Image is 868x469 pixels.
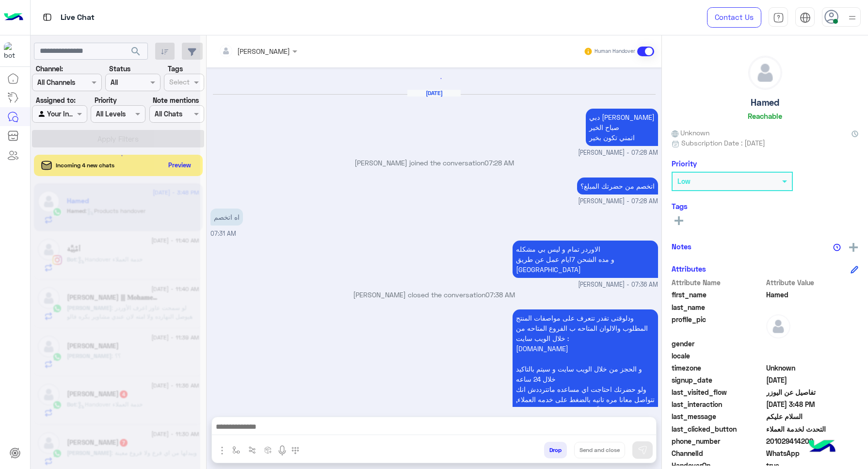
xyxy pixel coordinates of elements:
span: Hamed [766,290,859,300]
img: Trigger scenario [248,446,256,454]
img: profile [846,12,858,24]
h6: Tags [672,202,858,210]
p: 10/8/2025, 7:31 AM [210,209,243,226]
img: send voice note [276,445,288,456]
span: last_visited_flow [672,387,764,397]
span: التحدث لخدمة العملاء [766,424,859,434]
img: tab [41,11,53,23]
span: Unknown [766,363,859,373]
img: defaultAdmin.png [749,56,782,89]
span: Attribute Value [766,277,859,288]
span: Attribute Name [672,277,764,288]
span: phone_number [672,436,764,446]
div: loading... [213,70,656,87]
img: select flow [232,446,240,454]
img: tab [773,12,784,23]
img: 1403182699927242 [4,42,21,60]
span: [PERSON_NAME] - 07:28 AM [578,197,658,206]
p: Live Chat [61,11,95,24]
button: select flow [228,442,244,458]
span: last_interaction [672,399,764,409]
span: 2025-08-12T12:48:43.7289593Z [766,399,859,409]
span: null [766,339,859,349]
button: Trigger scenario [244,442,260,458]
img: defaultAdmin.png [766,314,790,339]
p: [PERSON_NAME] closed the conversation [210,290,658,300]
h6: Notes [672,242,691,251]
span: 07:31 AM [210,230,236,237]
span: ChannelId [672,448,764,458]
a: tab [769,7,788,28]
img: add [849,243,858,252]
h6: [DATE] [407,90,461,97]
span: 07:38 AM [485,291,515,299]
h6: Reachable [748,112,782,120]
button: Drop [544,442,567,458]
span: 201029414208 [766,436,859,446]
span: profile_pic [672,314,764,337]
span: Subscription Date : [DATE] [681,138,765,148]
span: null [766,351,859,361]
span: last_name [672,302,764,312]
img: notes [833,243,841,251]
span: Unknown [672,128,709,138]
span: 2025-06-01T15:36:58.641Z [766,375,859,385]
img: hulul-logo.png [805,430,839,464]
span: [PERSON_NAME] - 07:28 AM [578,148,658,158]
img: send message [638,445,647,455]
small: Human Handover [595,48,635,55]
a: Contact Us [707,7,761,28]
span: 07:28 AM [484,159,514,167]
p: [PERSON_NAME] joined the conversation [210,158,658,168]
img: create order [264,446,272,454]
div: loading... [107,147,124,164]
span: locale [672,351,764,361]
p: 10/8/2025, 7:38 AM [513,309,658,418]
h6: Attributes [672,264,706,273]
img: send attachment [216,445,228,456]
span: 2 [766,448,859,458]
div: Select [168,77,190,89]
span: signup_date [672,375,764,385]
span: تفاصيل عن اليوزر [766,387,859,397]
button: Send and close [574,442,625,458]
button: create order [260,442,276,458]
span: last_message [672,411,764,421]
span: [PERSON_NAME] - 07:36 AM [578,280,658,290]
p: 10/8/2025, 7:36 AM [513,241,658,278]
h5: Hamed [751,97,779,108]
h6: Priority [672,159,697,168]
img: Logo [4,7,23,28]
img: tab [800,12,811,23]
p: 10/8/2025, 7:28 AM [577,178,658,194]
span: last_clicked_button [672,424,764,434]
span: gender [672,339,764,349]
span: timezone [672,363,764,373]
span: السلام عليكم [766,411,859,421]
span: first_name [672,290,764,300]
p: 10/8/2025, 7:28 AM [586,109,658,146]
img: make a call [291,447,299,454]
